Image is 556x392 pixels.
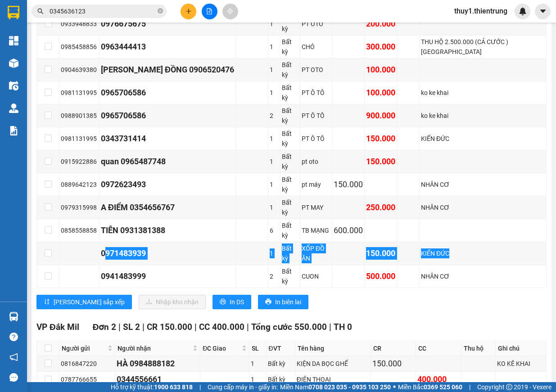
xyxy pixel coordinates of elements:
span: copyright [506,384,512,390]
span: Tổng cước 550.000 [251,322,327,332]
div: Bất kỳ [282,106,298,126]
div: [PERSON_NAME] ĐỒNG 0906520476 [101,63,234,76]
div: Bất kỳ [282,37,298,57]
span: Người nhận [118,343,191,353]
span: | [247,322,249,332]
button: sort-ascending[PERSON_NAME] sắp xếp [36,295,132,309]
span: Cung cấp máy in - giấy in: [208,382,278,392]
th: ĐVT [267,341,295,356]
div: 150.000 [366,132,395,145]
img: warehouse-icon [9,81,18,90]
input: Tìm tên, số ĐT hoặc mã đơn [50,6,156,16]
span: message [9,373,18,382]
div: 0904639380 [61,65,98,75]
div: 150.000 [334,178,363,191]
div: KIẾN ĐỨC [421,134,545,144]
div: 1 [270,180,279,189]
div: 0985458856 [61,42,98,52]
span: Đơn 2 [93,322,117,332]
div: PT MAY [302,203,330,212]
th: Thu hộ [461,341,496,356]
div: PT Ô TÔ [302,134,330,144]
div: 0981131995 [61,88,98,98]
div: PT Ô TÔ [302,111,330,121]
div: 250.000 [366,201,395,214]
span: Miền Bắc [398,382,462,392]
span: TH 0 [334,322,352,332]
img: solution-icon [9,126,18,135]
div: 100.000 [366,63,395,76]
div: 0979315998 [61,203,98,212]
span: SL 2 [123,322,140,332]
span: | [118,322,121,332]
div: 300.000 [366,41,395,53]
img: dashboard-icon [9,36,18,45]
img: logo-vxr [8,6,19,19]
span: aim [227,8,233,14]
span: notification [9,353,18,361]
div: quan 0965487748 [101,155,234,168]
strong: 0369 525 060 [424,383,462,391]
div: 1 [270,65,279,75]
div: NHÂN CƠ [421,271,545,281]
div: Bất kỳ [268,359,294,369]
div: PT OTO [302,19,330,29]
div: NHÂN CƠ [421,203,545,212]
div: 0816847220 [61,359,113,369]
th: CR [371,341,416,356]
div: Bất kỳ [282,221,298,240]
div: 600.000 [334,224,363,237]
div: KIẾN ĐỨC [421,248,545,258]
div: 1 [270,203,279,212]
div: TIÊN 0931381388 [101,224,234,237]
div: 0976675675 [101,18,234,30]
span: | [199,382,201,392]
div: KO KÊ KHAI [497,359,545,369]
div: 1 [270,88,279,98]
div: 150.000 [366,247,395,260]
span: [PERSON_NAME] sắp xếp [54,297,125,307]
div: 0344556661 [117,373,199,386]
img: warehouse-icon [9,59,18,68]
div: 1 [270,42,279,52]
th: SL [249,341,267,356]
div: A ĐIỂM 0354656767 [101,201,234,214]
div: 1 [251,359,265,369]
span: close-circle [158,7,163,16]
div: 0941483999 [101,270,234,283]
span: printer [220,298,226,306]
div: 0915922886 [61,157,98,167]
div: 0971483939 [101,247,234,260]
span: plus [185,8,192,14]
div: ko ke khai [421,88,545,98]
div: 0972623493 [101,178,234,191]
th: Tên hàng [295,341,371,356]
div: 900.000 [366,109,395,122]
div: XỐP ĐỒ ĂN [302,243,330,263]
button: printerIn DS [212,295,251,309]
span: CR 150.000 [147,322,192,332]
div: 200.000 [366,18,395,30]
div: THU HỘ 2.500.000 (CẢ CƯỚC )[GEOGRAPHIC_DATA] [421,37,545,57]
div: 0787766655 [61,374,113,384]
th: Ghi chú [496,341,547,356]
div: 1 [270,19,279,29]
div: HÀ 0984888182 [117,357,199,370]
img: warehouse-icon [9,104,18,113]
span: ĐC Giao [203,343,240,353]
button: downloadNhập kho nhận [139,295,206,309]
div: Bất kỳ [282,83,298,103]
button: printerIn biên lai [258,295,308,309]
div: 0933948833 [61,19,98,29]
span: Người gửi [62,343,106,353]
button: aim [222,4,238,19]
span: question-circle [9,333,18,341]
div: CHÓ [302,42,330,52]
strong: 1900 633 818 [154,383,193,391]
th: CC [416,341,461,356]
div: Bất kỳ [282,198,298,217]
div: NHÂN CƠ [421,180,545,189]
img: icon-new-feature [519,7,527,15]
div: 0343731414 [101,132,234,145]
div: 1 [270,248,279,258]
